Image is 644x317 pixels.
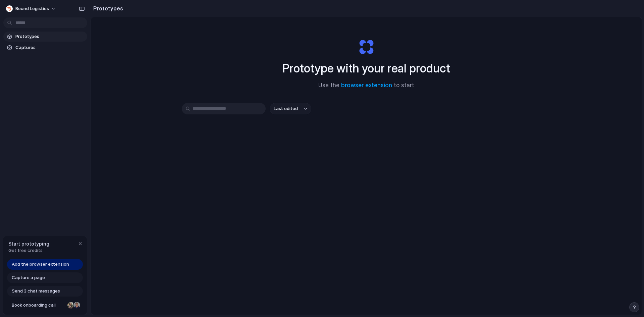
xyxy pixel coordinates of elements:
span: Last edited [274,105,298,112]
span: Bound Logistics [15,5,49,12]
a: browser extension [341,82,392,89]
span: Captures [15,44,85,51]
div: Christian Iacullo [73,301,81,309]
span: Add the browser extension [12,261,69,268]
h1: Prototype with your real product [282,59,450,77]
span: Get free credits [8,247,49,254]
button: Last edited [270,103,311,114]
span: Use the to start [318,81,414,90]
h2: Prototypes [91,4,123,12]
a: Book onboarding call [7,300,83,311]
a: Captures [3,43,87,53]
span: Book onboarding call [12,302,65,309]
span: Start prototyping [8,240,49,247]
div: Nicole Kubica [67,301,75,309]
span: Capture a page [12,274,45,281]
a: Prototypes [3,32,87,42]
span: Send 3 chat messages [12,288,60,295]
span: Prototypes [15,33,85,40]
button: Bound Logistics [3,3,59,14]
